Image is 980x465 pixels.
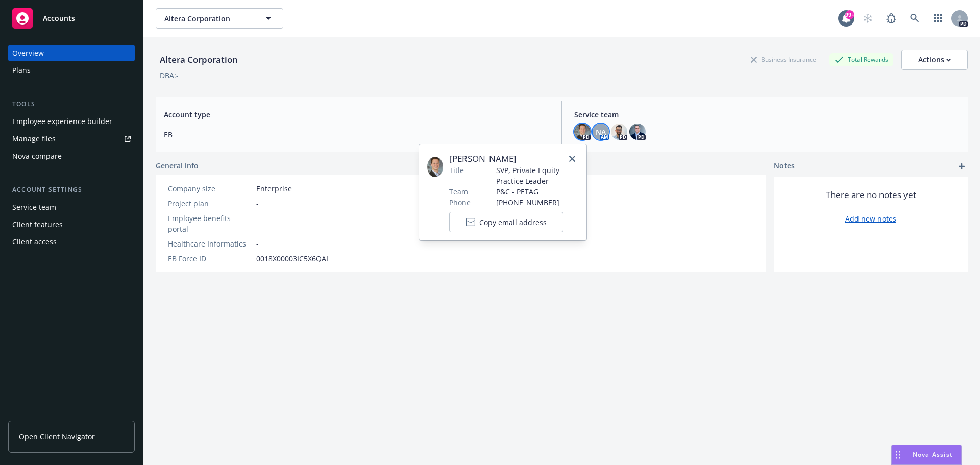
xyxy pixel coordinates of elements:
span: 0018X00003IC5X6QAL [256,253,330,264]
div: Manage files [12,131,56,147]
div: Company size [168,183,252,194]
span: Open Client Navigator [19,431,95,442]
div: Overview [12,45,44,61]
div: Service team [12,199,56,215]
span: [PERSON_NAME] [449,153,578,165]
img: employee photo [427,157,443,177]
div: EB Force ID [168,253,252,264]
div: Total Rewards [829,53,893,66]
a: Overview [8,45,135,61]
div: Project plan [168,198,252,209]
a: Plans [8,62,135,79]
a: Client features [8,216,135,233]
div: Business Insurance [746,53,821,66]
a: close [566,153,578,165]
button: Actions [901,50,968,70]
span: NA [596,127,606,137]
span: SVP, Private Equity Practice Leader [496,165,578,186]
div: Employee experience builder [12,113,112,130]
a: Service team [8,199,135,215]
span: Phone [449,197,471,208]
a: Switch app [928,8,948,29]
a: Client access [8,234,135,250]
a: Add new notes [845,213,896,224]
span: Account type [164,109,549,120]
span: - [256,198,259,209]
div: DBA: - [160,70,179,81]
div: Healthcare Informatics [168,238,252,249]
a: add [955,160,968,173]
span: Service team [574,109,960,120]
button: Copy email address [449,212,563,232]
img: photo [611,124,627,140]
div: Drag to move [892,445,904,464]
div: Account settings [8,185,135,195]
span: Nova Assist [913,450,953,459]
a: Accounts [8,4,135,33]
span: - [256,218,259,229]
span: Accounts [43,14,75,22]
img: photo [629,124,646,140]
div: Altera Corporation [156,53,242,66]
span: Altera Corporation [164,13,253,24]
span: Notes [774,160,795,173]
a: Manage files [8,131,135,147]
a: Nova compare [8,148,135,164]
button: Nova Assist [891,445,962,465]
span: Enterprise [256,183,292,194]
span: EB [164,129,549,140]
span: P&C - PETAG [496,186,578,197]
div: Actions [918,50,951,69]
a: Employee experience builder [8,113,135,130]
a: Report a Bug [881,8,901,29]
span: [PHONE_NUMBER] [496,197,578,208]
div: Nova compare [12,148,62,164]
span: Copy email address [479,217,547,228]
button: Altera Corporation [156,8,283,29]
div: Employee benefits portal [168,213,252,234]
div: 99+ [845,8,854,17]
a: Start snowing [857,8,878,29]
span: - [256,238,259,249]
img: photo [574,124,591,140]
div: Client features [12,216,63,233]
div: Tools [8,99,135,109]
a: Search [904,8,925,29]
div: Client access [12,234,57,250]
span: General info [156,160,199,171]
div: Plans [12,62,31,79]
span: There are no notes yet [826,189,916,201]
span: Team [449,186,468,197]
span: Title [449,165,464,176]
